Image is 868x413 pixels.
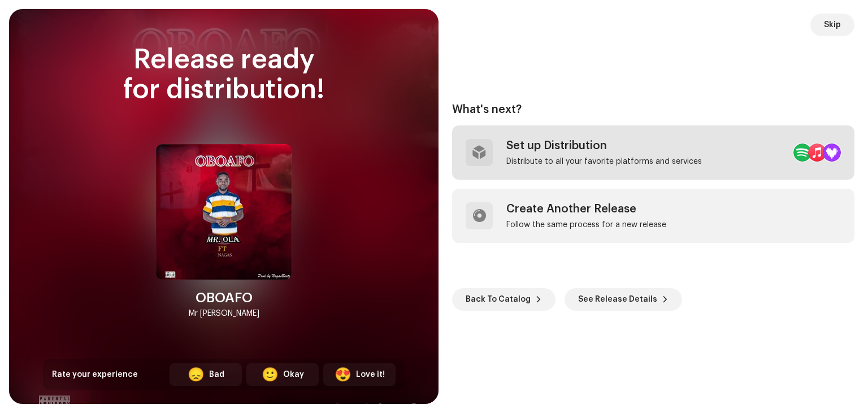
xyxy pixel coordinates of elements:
button: Skip [810,14,854,36]
div: What's next? [452,103,854,116]
re-a-post-create-item: Set up Distribution [452,125,854,180]
div: 🙂 [262,368,279,381]
div: Follow the same process for a new release [506,220,666,229]
re-a-post-create-item: Create Another Release [452,189,854,243]
div: Okay [283,369,304,381]
div: 😞 [188,368,205,381]
div: Create Another Release [506,202,666,216]
div: Bad [209,369,224,381]
span: Rate your experience [52,371,138,379]
div: 😍 [335,368,351,381]
span: Back To Catalog [466,288,531,311]
div: Set up Distribution [506,139,702,153]
div: Love it! [356,369,385,381]
div: OBOAFO [196,289,253,307]
button: See Release Details [565,288,682,311]
button: Back To Catalog [452,288,555,311]
span: Skip [824,14,841,36]
div: Mr [PERSON_NAME] [189,307,259,320]
div: Distribute to all your favorite platforms and services [506,157,702,166]
img: eda4d2e3-1fa8-4c68-9126-c8f6b6948c04 [156,144,292,280]
div: Release ready for distribution! [43,45,405,105]
span: See Release Details [578,288,657,311]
